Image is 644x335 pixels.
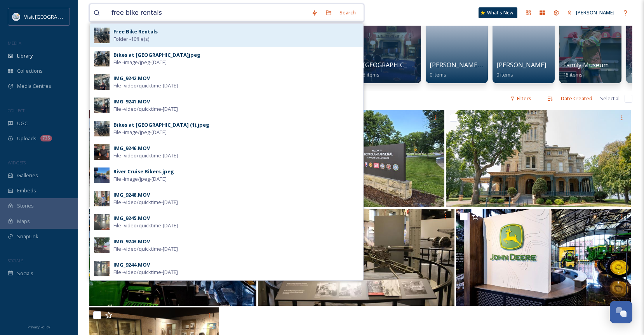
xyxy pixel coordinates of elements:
[113,175,167,183] span: File - image/jpeg - [DATE]
[17,135,37,142] span: Uploads
[113,168,174,175] div: River Cruise Bikers.jpeg
[17,52,33,59] span: Library
[108,4,308,21] input: Search your library
[496,61,546,78] a: [PERSON_NAME]0 items
[430,61,542,69] span: [PERSON_NAME][GEOGRAPHIC_DATA]
[576,9,614,16] span: [PERSON_NAME]
[24,13,84,20] span: Visit [GEOGRAPHIC_DATA]
[113,261,150,269] div: IMG_9244.MOV
[17,67,43,75] span: Collections
[563,61,609,69] span: Family Museum
[17,202,34,209] span: Stories
[600,95,621,102] span: Select all
[113,145,150,152] div: IMG_9246.MOV
[89,209,256,306] img: John Deere Pavilion.jpg
[113,191,150,199] div: IMG_9248.MOV
[113,215,150,222] div: IMG_9245.MOV
[94,28,110,43] img: acf670d6-ba06-40df-a026-acc9640768cb.jpg
[17,120,28,127] span: UGC
[94,98,110,113] img: f40a589c-564c-48b5-9531-7470b6502e20.jpg
[94,167,110,183] img: 38959ef5-a904-4b1e-a18c-636c3ef68763.jpg
[113,28,158,35] strong: Free Bike Rentals
[363,61,425,69] span: [GEOGRAPHIC_DATA]
[113,152,178,159] span: File - video/quicktime - [DATE]
[8,108,24,113] span: COLLECT
[610,301,632,323] button: Open Chat
[113,269,178,276] span: File - video/quicktime - [DATE]
[430,61,542,78] a: [PERSON_NAME][GEOGRAPHIC_DATA]0 items
[446,110,631,207] img: Quarters One.jpg
[363,71,379,78] span: 5 items
[89,110,274,207] img: Iowa 80 Trucking Museum.jpg
[113,59,167,66] span: File - image/jpeg - [DATE]
[8,258,23,263] span: SOCIALS
[456,209,631,306] img: John Deere Pavilion Floor.jpg
[113,199,178,206] span: File - video/quicktime - [DATE]
[563,5,618,20] a: [PERSON_NAME]
[363,61,425,78] a: [GEOGRAPHIC_DATA]5 items
[94,261,110,276] img: c491600c-15a6-4673-a769-02f444b2f084.jpg
[113,222,178,229] span: File - video/quicktime - [DATE]
[94,214,110,230] img: 3dd97855-ab52-4453-88c5-572c8e036ea2.jpg
[496,61,546,69] span: [PERSON_NAME]
[89,95,102,102] span: 7 file s
[563,71,583,78] span: 15 items
[113,35,149,43] span: Folder - 10 file(s)
[479,7,517,18] a: What's New
[113,121,209,129] div: Bikes at [GEOGRAPHIC_DATA] (1).jpeg
[113,82,178,89] span: File - video/quicktime - [DATE]
[506,91,535,106] div: Filters
[563,61,609,78] a: Family Museum15 items
[496,71,513,78] span: 0 items
[8,40,21,46] span: MEDIA
[113,51,200,59] div: Bikes at [GEOGRAPHIC_DATA]jpeg
[430,71,446,78] span: 0 items
[12,13,20,21] img: QCCVB_VISIT_vert_logo_4c_tagline_122019.svg
[94,121,110,136] img: acf670d6-ba06-40df-a026-acc9640768cb.jpg
[94,144,110,160] img: 7e2bd48c-bfe4-48b0-a3c8-6f6809593211.jpg
[28,325,50,330] span: Privacy Policy
[8,160,26,166] span: WIDGETS
[17,82,51,90] span: Media Centres
[336,5,360,20] div: Search
[113,105,178,113] span: File - video/quicktime - [DATE]
[94,51,110,66] img: a42959fb-dc4a-4fdb-b4ab-5ac50ff5e49f.jpg
[17,172,38,179] span: Galleries
[40,135,52,141] div: 735
[113,129,167,136] span: File - image/jpeg - [DATE]
[113,75,150,82] div: IMG_9242.MOV
[113,238,150,245] div: IMG_9243.MOV
[28,322,50,331] a: Privacy Policy
[113,245,178,253] span: File - video/quicktime - [DATE]
[17,233,38,240] span: SnapLink
[94,74,110,90] img: b6c81b14-15a5-4cdb-b1be-3b9cee3edcd3.jpg
[17,270,33,277] span: Socials
[17,187,36,194] span: Embeds
[113,98,150,105] div: IMG_9241.MOV
[94,191,110,206] img: 0de4c748-a590-40d9-8965-77203a137bee.jpg
[557,91,596,106] div: Date Created
[94,237,110,253] img: 7f1925e0-524c-4464-b5bf-c8a3b074da0f.jpg
[17,218,30,225] span: Maps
